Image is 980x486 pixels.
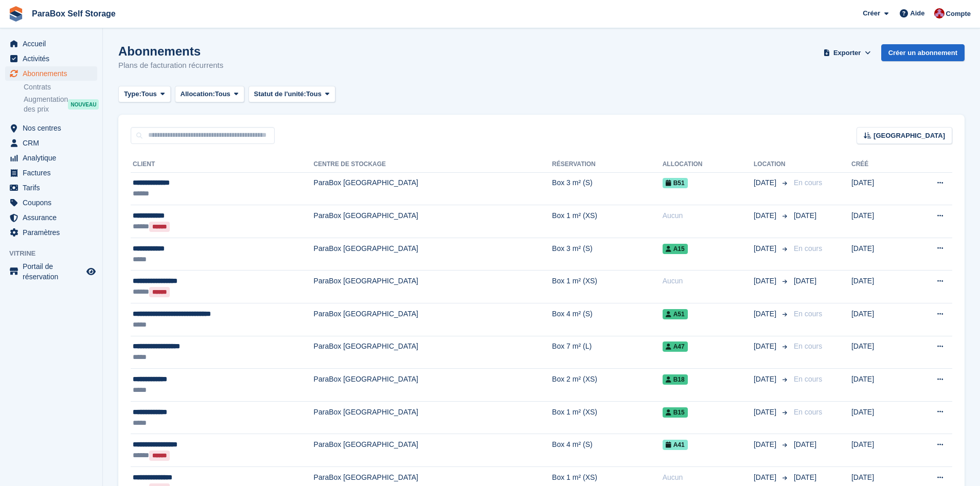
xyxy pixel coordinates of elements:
span: Tous [306,89,322,99]
button: Statut de l'unité: Tous [248,86,335,103]
span: En cours [794,244,822,253]
td: ParaBox [GEOGRAPHIC_DATA] [314,271,553,303]
td: Box 2 m² (XS) [552,369,663,402]
a: menu [5,225,97,240]
h1: Abonnements [118,44,223,58]
span: En cours [794,342,822,350]
span: En cours [794,375,822,383]
td: Box 3 m² (S) [552,238,663,271]
span: Compte [946,9,971,19]
span: B18 [663,374,688,385]
a: menu [5,136,97,150]
span: Coupons [23,195,84,210]
div: Aucun [663,210,754,221]
span: Factures [23,166,84,180]
td: [DATE] [851,369,903,402]
td: Box 4 m² (S) [552,434,663,467]
span: [DATE] [754,407,778,418]
td: ParaBox [GEOGRAPHIC_DATA] [314,303,553,336]
span: A15 [663,244,688,254]
span: [DATE] [754,472,778,483]
a: menu [5,51,97,66]
a: ParaBox Self Storage [28,5,120,22]
span: Abonnements [23,66,84,81]
span: [GEOGRAPHIC_DATA] [874,131,945,141]
td: [DATE] [851,172,903,205]
a: menu [5,181,97,195]
div: Aucun [663,276,754,286]
td: ParaBox [GEOGRAPHIC_DATA] [314,205,553,238]
span: [DATE] [794,473,816,481]
a: menu [5,210,97,225]
span: Statut de l'unité: [254,89,306,99]
a: menu [5,37,97,51]
td: Box 3 m² (S) [552,172,663,205]
img: stora-icon-8386f47178a22dfd0bd8f6a31ec36ba5ce8667c1dd55bd0f319d3a0aa187defe.svg [8,6,24,22]
span: Augmentation des prix [24,95,68,114]
a: menu [5,166,97,180]
span: Créer [863,8,880,19]
a: Contrats [24,82,97,92]
span: [DATE] [754,341,778,352]
a: menu [5,66,97,81]
a: Augmentation des prix NOUVEAU [24,94,97,115]
span: Portail de réservation [23,261,84,282]
td: ParaBox [GEOGRAPHIC_DATA] [314,336,553,369]
span: [DATE] [754,309,778,319]
span: [DATE] [794,211,816,220]
span: Aide [910,8,924,19]
th: Allocation [663,156,754,173]
td: [DATE] [851,434,903,467]
td: ParaBox [GEOGRAPHIC_DATA] [314,401,553,434]
span: B51 [663,178,688,188]
span: [DATE] [754,210,778,221]
th: Créé [851,156,903,173]
td: Box 1 m² (XS) [552,401,663,434]
td: ParaBox [GEOGRAPHIC_DATA] [314,238,553,271]
span: [DATE] [794,440,816,448]
th: Réservation [552,156,663,173]
button: Allocation: Tous [175,86,244,103]
td: [DATE] [851,401,903,434]
p: Plans de facturation récurrents [118,60,223,71]
span: B15 [663,407,688,418]
span: A51 [663,309,688,319]
span: Nos centres [23,121,84,135]
span: Analytique [23,151,84,165]
div: NOUVEAU [68,99,99,110]
span: Assurance [23,210,84,225]
td: Box 1 m² (XS) [552,205,663,238]
a: menu [5,121,97,135]
button: Exporter [822,44,873,61]
span: [DATE] [794,277,816,285]
td: ParaBox [GEOGRAPHIC_DATA] [314,172,553,205]
td: ParaBox [GEOGRAPHIC_DATA] [314,434,553,467]
span: [DATE] [754,243,778,254]
span: Vitrine [9,248,102,259]
span: Activités [23,51,84,66]
span: [DATE] [754,439,778,450]
td: Box 1 m² (XS) [552,271,663,303]
span: En cours [794,408,822,416]
td: ParaBox [GEOGRAPHIC_DATA] [314,369,553,402]
span: [DATE] [754,374,778,385]
a: menu [5,151,97,165]
td: [DATE] [851,336,903,369]
a: menu [5,261,97,282]
th: Centre de stockage [314,156,553,173]
td: Box 4 m² (S) [552,303,663,336]
td: [DATE] [851,303,903,336]
span: Type: [124,89,141,99]
td: [DATE] [851,271,903,303]
span: Allocation: [181,89,215,99]
td: [DATE] [851,238,903,271]
span: En cours [794,178,822,187]
span: [DATE] [754,177,778,188]
td: Box 7 m² (L) [552,336,663,369]
span: A41 [663,440,688,450]
a: Créer un abonnement [881,44,965,61]
button: Type: Tous [118,86,171,103]
img: Yan Grandjean [934,8,945,19]
span: Tous [141,89,157,99]
th: Location [754,156,790,173]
